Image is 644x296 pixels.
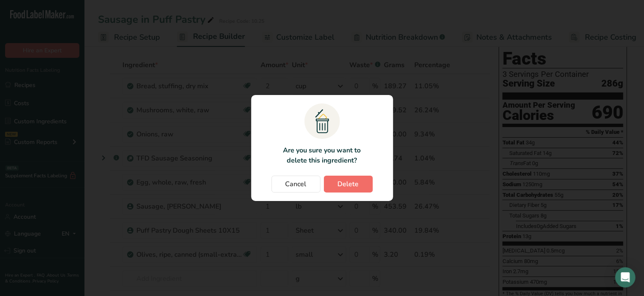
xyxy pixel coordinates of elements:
button: Delete [324,176,373,193]
div: Open Intercom Messenger [615,267,636,288]
span: Cancel [285,179,307,189]
span: Delete [338,179,359,189]
button: Cancel [272,176,321,193]
p: Are you sure you want to delete this ingredient? [278,145,366,166]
